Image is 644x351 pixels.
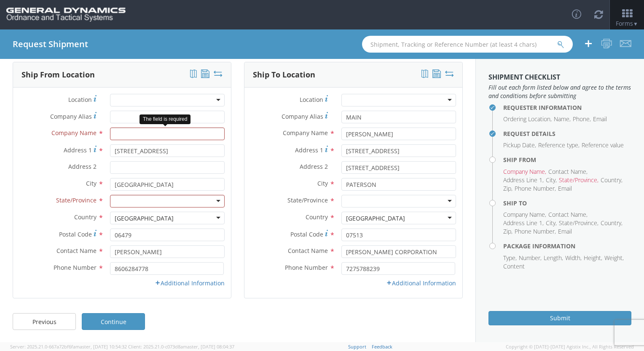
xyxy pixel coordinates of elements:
[10,343,127,350] span: Server: 2025.21.0-667a72bf6fa
[503,219,544,227] li: Address Line 1
[506,343,634,350] span: Copyright © [DATE]-[DATE] Agistix Inc., All Rights Reserved
[616,19,638,27] span: Forms
[115,214,174,223] div: [GEOGRAPHIC_DATA]
[54,263,97,271] span: Phone Number
[546,219,557,227] li: City
[582,141,624,149] li: Reference value
[362,36,573,53] input: Shipment, Tracking or Reference Number (at least 4 chars)
[573,115,591,123] li: Phone
[295,146,323,154] span: Address 1
[546,176,557,184] li: City
[503,157,631,163] h4: Ship From
[503,184,513,193] li: Zip
[13,313,76,330] a: Previous
[548,168,588,176] li: Contact Name
[515,227,556,236] li: Phone Number
[633,20,638,27] span: ▼
[287,196,328,204] span: State/Province
[86,179,97,187] span: City
[285,263,328,271] span: Phone Number
[50,112,92,120] span: Company Alias
[346,214,405,223] div: [GEOGRAPHIC_DATA]
[559,176,598,184] li: State/Province
[75,343,127,350] span: master, [DATE] 10:54:32
[300,96,323,104] span: Location
[488,74,631,81] h3: Shipment Checklist
[68,96,92,104] span: Location
[21,71,95,79] h3: Ship From Location
[503,115,552,123] li: Ordering Location
[558,184,572,193] li: Email
[503,168,546,176] li: Company Name
[544,254,563,262] li: Length
[503,130,631,137] h4: Request Details
[348,343,366,350] a: Support
[503,254,517,262] li: Type
[82,313,145,330] a: Continue
[372,343,392,350] a: Feedback
[290,230,323,238] span: Postal Code
[548,210,588,219] li: Contact Name
[519,254,542,262] li: Number
[59,230,92,238] span: Postal Code
[288,247,328,255] span: Contact Name
[51,129,97,137] span: Company Name
[253,71,315,79] h3: Ship To Location
[593,115,607,123] li: Email
[503,227,513,236] li: Zip
[503,243,631,249] h4: Package Information
[503,200,631,206] h4: Ship To
[282,112,323,120] span: Company Alias
[56,247,97,255] span: Contact Name
[306,213,328,221] span: Country
[601,176,623,184] li: Country
[565,254,582,262] li: Width
[604,254,624,262] li: Weight
[488,311,631,325] button: Submit
[56,196,97,204] span: State/Province
[503,262,525,271] li: Content
[64,146,92,154] span: Address 1
[13,40,88,49] h4: Request Shipment
[68,162,97,170] span: Address 2
[300,162,328,170] span: Address 2
[538,141,580,149] li: Reference type
[488,83,631,100] span: Fill out each form listed below and agree to the terms and conditions before submitting
[554,115,571,123] li: Name
[283,129,328,137] span: Company Name
[183,343,234,350] span: master, [DATE] 08:04:37
[6,8,126,22] img: gd-ots-0c3321f2eb4c994f95cb.png
[503,176,544,184] li: Address Line 1
[515,184,556,193] li: Phone Number
[601,219,623,227] li: Country
[503,141,536,149] li: Pickup Date
[140,114,191,124] div: The field is required
[584,254,602,262] li: Height
[317,179,328,187] span: City
[503,210,546,219] li: Company Name
[155,279,225,287] a: Additional Information
[128,343,234,350] span: Client: 2025.21.0-c073d8a
[559,219,598,227] li: State/Province
[503,104,631,111] h4: Requester Information
[386,279,456,287] a: Additional Information
[74,213,97,221] span: Country
[558,227,572,236] li: Email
